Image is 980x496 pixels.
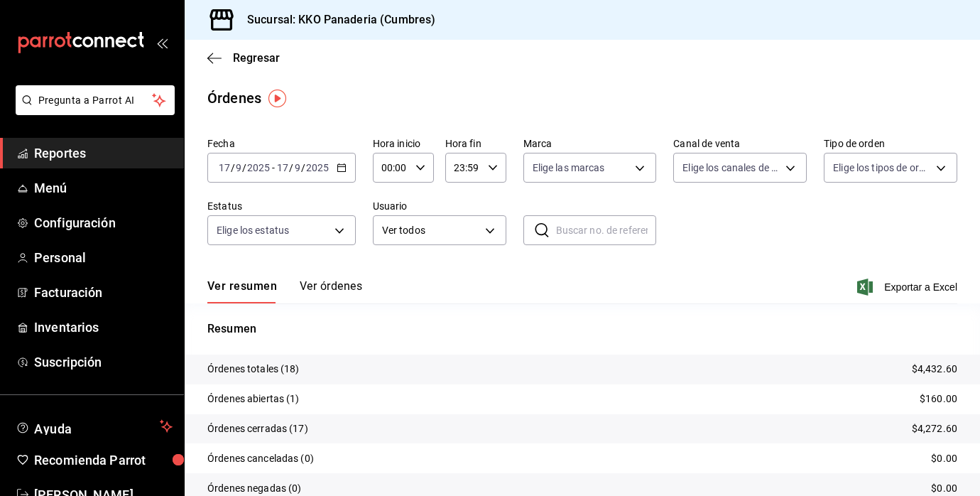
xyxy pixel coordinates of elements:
[34,178,173,198] span: Menú
[207,279,277,303] button: Ver resumen
[373,201,506,211] label: Usuario
[34,418,154,435] span: Ayuda
[305,162,330,173] input: ----
[207,362,300,377] p: Órdenes totales (18)
[235,162,242,173] input: --
[272,162,275,173] span: -
[10,103,175,118] a: Pregunta a Parrot AI
[34,248,173,267] span: Personal
[38,93,153,108] span: Pregunta a Parrot AI
[912,421,957,436] p: $4,272.60
[233,51,280,65] span: Regresar
[34,283,173,302] span: Facturación
[673,139,807,149] label: Canal de venta
[207,87,261,109] div: Órdenes
[300,279,362,303] button: Ver órdenes
[931,481,957,496] p: $0.00
[824,139,957,149] label: Tipo de orden
[833,161,931,175] span: Elige los tipos de orden
[207,279,362,303] div: navigation tabs
[218,162,231,173] input: --
[156,37,168,48] button: open_drawer_menu
[246,162,271,173] input: ----
[682,161,780,175] span: Elige los canales de venta
[207,481,302,496] p: Órdenes negadas (0)
[860,279,957,296] button: Exportar a Excel
[523,139,657,149] label: Marca
[276,162,289,173] input: --
[920,392,957,406] p: $160.00
[34,352,173,372] span: Suscripción
[207,320,957,338] p: Resumen
[556,216,657,244] input: Buscar no. de referencia
[231,162,235,173] span: /
[207,421,308,436] p: Órdenes cerradas (17)
[242,162,246,173] span: /
[294,162,301,173] input: --
[16,85,175,115] button: Pregunta a Parrot AI
[382,223,480,238] span: Ver todos
[912,362,957,377] p: $4,432.60
[207,392,300,406] p: Órdenes abiertas (1)
[207,201,356,211] label: Estatus
[34,451,173,470] span: Recomienda Parrot
[207,139,356,149] label: Fecha
[207,51,280,65] button: Regresar
[34,213,173,232] span: Configuración
[445,139,506,149] label: Hora fin
[373,139,434,149] label: Hora inicio
[207,451,314,466] p: Órdenes canceladas (0)
[931,451,957,466] p: $0.00
[533,161,605,175] span: Elige las marcas
[236,11,435,28] h3: Sucursal: KKO Panaderia (Cumbres)
[268,90,286,107] img: Tooltip marker
[34,318,173,337] span: Inventarios
[34,144,173,163] span: Reportes
[289,162,293,173] span: /
[301,162,305,173] span: /
[217,223,289,237] span: Elige los estatus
